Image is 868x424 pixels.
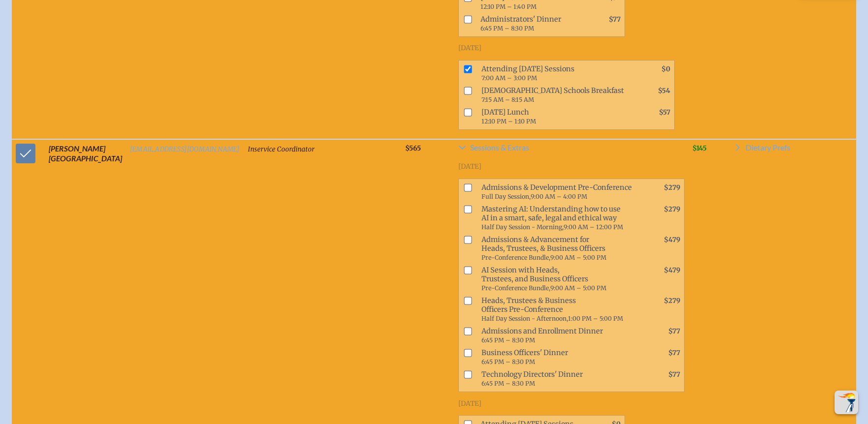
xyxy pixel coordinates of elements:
[837,393,856,412] img: To the top
[477,13,581,34] span: Administrators' Dinner
[481,358,535,365] span: 6:45 PM – 8:30 PM
[458,44,481,52] span: [DATE]
[664,236,680,244] span: $479
[478,368,641,390] span: Technology Directors' Dinner
[668,370,680,379] span: $77
[481,254,550,261] span: Pre-Conference Bundle,
[481,336,535,344] span: 6:45 PM – 8:30 PM
[564,223,623,231] span: 9:00 AM – 12:00 PM
[664,205,680,213] span: $279
[481,193,531,200] span: Full Day Session,
[661,65,670,73] span: $0
[478,264,641,294] span: AI Session with Heads, Trustees, and Business Officers
[550,284,606,292] span: 9:00 AM – 5:00 PM
[658,87,670,95] span: $54
[478,346,641,368] span: Business Officers' Dinner
[478,106,631,127] span: [DATE] Lunch
[478,62,631,84] span: Attending [DATE] Sessions
[746,144,790,151] span: Dietary Prefs
[481,118,536,125] span: 12:10 PM – 1:10 PM
[668,327,680,335] span: $77
[664,183,680,192] span: $279
[458,144,685,155] a: Sessions & Extras
[664,266,680,274] span: $479
[480,25,534,32] span: 6:45 PM – 8:30 PM
[478,325,641,346] span: Admissions and Enrollment Dinner
[248,145,315,153] span: Inservice Coordinator
[664,297,680,305] span: $279
[481,380,535,387] span: 6:45 PM – 8:30 PM
[568,315,623,322] span: 1:00 PM – 5:00 PM
[835,391,858,414] button: Scroll Top
[458,162,481,171] span: [DATE]
[480,3,537,10] span: 12:10 PM – 1:40 PM
[659,108,670,117] span: $57
[481,284,550,292] span: Pre-Conference Bundle,
[609,15,621,24] span: $77
[481,96,534,103] span: 7:15 AM – 8:15 AM
[734,144,790,155] a: Dietary Prefs
[481,315,568,322] span: Half Day Session - Afternoon,
[478,84,631,106] span: [DEMOGRAPHIC_DATA] Schools Breakfast
[478,233,641,264] span: Admissions & Advancement for Heads, Trustees, & Business Officers
[481,223,564,231] span: Half Day Session - Morning,
[458,399,481,408] span: [DATE]
[478,203,641,233] span: Mastering AI: Understanding how to use AI in a smart, safe, legal and ethical way
[550,254,606,261] span: 9:00 AM – 5:00 PM
[531,193,587,200] span: 9:00 AM – 4:00 PM
[478,181,641,203] span: Admissions & Development Pre-Conference
[668,349,680,357] span: $77
[478,294,641,325] span: Heads, Trustees & Business Officers Pre-Conference
[130,145,240,153] a: [EMAIL_ADDRESS][DOMAIN_NAME]
[692,144,707,152] span: $145
[405,144,421,152] span: $565
[470,144,529,151] span: Sessions & Extras
[481,74,537,82] span: 7:00 AM – 3:00 PM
